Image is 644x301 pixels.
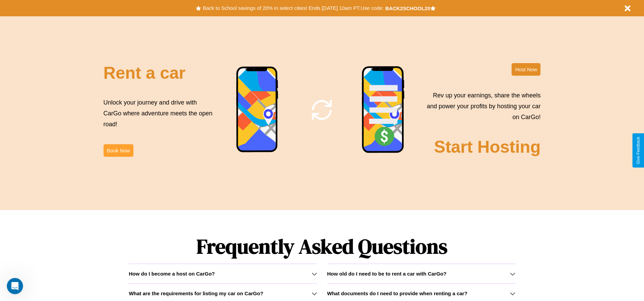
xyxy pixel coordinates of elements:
[362,66,405,154] img: phone
[129,290,263,296] h3: What are the requirements for listing my car on CarGo?
[201,3,385,13] button: Back to School savings of 20% in select cities! Ends [DATE] 10am PT.Use code:
[236,66,279,153] img: phone
[104,97,215,130] p: Unlock your journey and drive with CarGo where adventure meets the open road!
[327,290,467,296] h3: What documents do I need to provide when renting a car?
[104,144,133,157] button: Book Now
[7,278,23,294] iframe: Intercom live chat
[636,137,641,164] div: Give Feedback
[434,137,541,157] h2: Start Hosting
[423,90,540,123] p: Rev up your earnings, share the wheels and power your profits by hosting your car on CarGo!
[129,271,215,277] h3: How do I become a host on CarGo?
[512,63,540,76] button: Host Now
[104,63,186,83] h2: Rent a car
[385,5,430,11] b: BACK2SCHOOL20
[327,271,447,277] h3: How old do I need to be to rent a car with CarGo?
[129,229,515,264] h1: Frequently Asked Questions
